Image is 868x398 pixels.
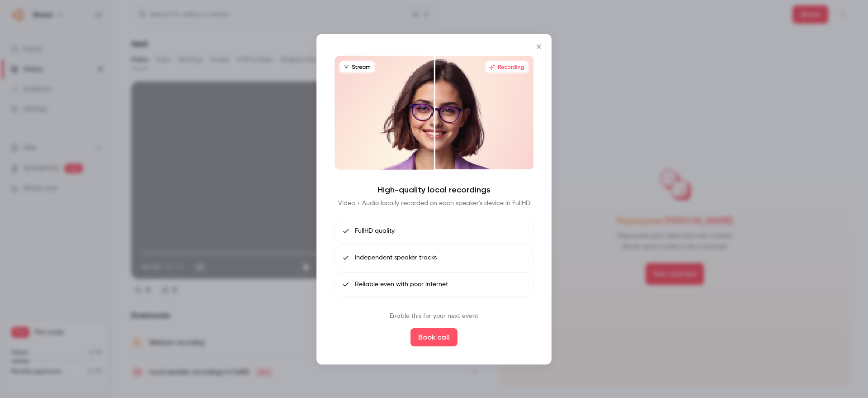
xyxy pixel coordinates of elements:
h4: High-quality local recordings [377,184,491,195]
button: Book call [410,328,458,346]
span: Reliable even with poor internet [355,280,448,289]
span: Independent speaker tracks [355,253,437,263]
p: Video + Audio locally recorded on each speaker's device in FullHD [338,199,530,208]
span: FullHD quality [355,226,395,236]
p: Enable this for your next event [390,312,478,321]
button: Close [530,37,548,55]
